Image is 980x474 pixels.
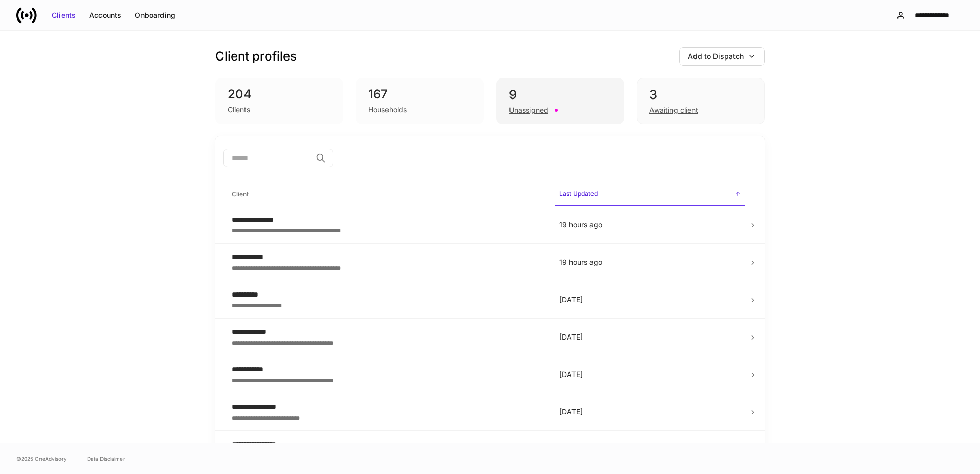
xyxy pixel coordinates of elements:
div: Awaiting client [649,105,698,115]
div: 9 [509,87,611,103]
div: Accounts [89,10,121,21]
div: Households [368,105,407,115]
p: [DATE] [559,332,741,342]
div: 167 [368,86,472,103]
span: Client [228,184,547,205]
div: Clients [52,10,76,21]
h6: Last Updated [559,189,598,199]
div: 3Awaiting client [637,78,765,124]
a: Data Disclaimer [87,455,125,463]
h6: Client [232,189,249,199]
button: Onboarding [128,7,182,24]
div: 9Unassigned [496,78,624,124]
h3: Client profiles [215,48,297,65]
button: Accounts [83,7,128,24]
p: [DATE] [559,369,741,380]
p: [DATE] [559,294,741,305]
div: Clients [228,105,250,115]
button: Add to Dispatch [679,47,765,66]
div: Add to Dispatch [688,51,744,62]
p: [DATE] [559,407,741,417]
div: 204 [228,86,331,103]
div: 3 [649,87,752,103]
span: © 2025 OneAdvisory [16,455,67,463]
p: 19 hours ago [559,220,741,230]
p: 19 hours ago [559,257,741,267]
div: Onboarding [135,10,175,21]
div: Unassigned [509,105,548,115]
span: Last Updated [555,184,745,206]
button: Clients [45,7,83,24]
